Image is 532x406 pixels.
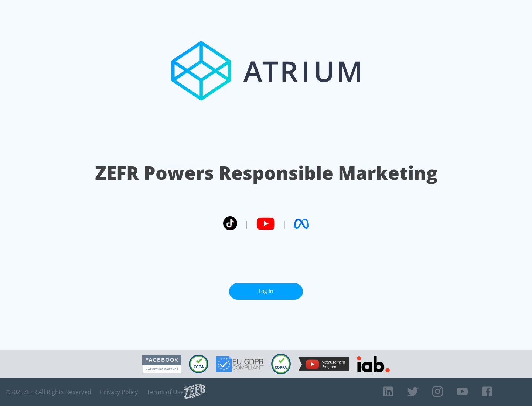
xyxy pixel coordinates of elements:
img: COPPA Compliant [271,354,291,374]
img: IAB [357,356,390,372]
h1: ZEFR Powers Responsible Marketing [95,160,437,186]
a: Terms of Use [147,388,184,396]
img: YouTube Measurement Program [298,357,349,371]
img: CCPA Compliant [189,355,208,373]
a: Log In [229,283,303,300]
span: | [282,218,287,229]
span: © 2025 ZEFR All Rights Reserved [6,388,91,396]
a: Privacy Policy [100,388,138,396]
img: GDPR Compliant [216,356,264,372]
img: Facebook Marketing Partner [142,355,181,374]
span: | [245,218,249,229]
